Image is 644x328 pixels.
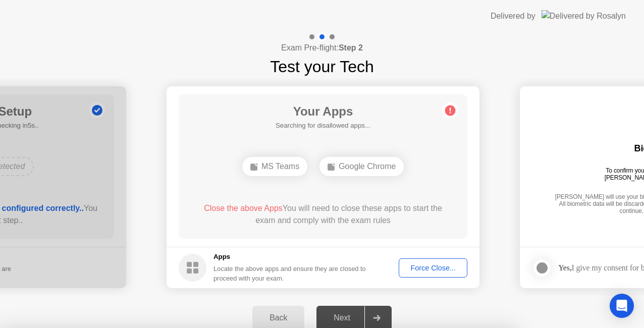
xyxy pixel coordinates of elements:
div: Back [255,313,301,322]
b: Step 2 [339,43,363,52]
h5: Searching for disallowed apps... [276,121,370,131]
h1: Test your Tech [270,54,374,79]
span: Close the above Apps [204,204,283,212]
div: Force Close... [402,264,464,272]
div: Google Chrome [319,157,404,176]
h5: Apps [213,252,366,262]
img: Delivered by Rosalyn [542,10,626,22]
div: You will need to close these apps to start the exam and comply with the exam rules [193,202,453,227]
div: MS Teams [242,157,307,176]
h4: Exam Pre-flight: [281,42,363,54]
strong: Yes, [558,263,571,272]
div: Locate the above apps and ensure they are closed to proceed with your exam. [213,264,366,283]
div: Delivered by [491,10,535,22]
h1: Your Apps [276,102,370,121]
div: Open Intercom Messenger [610,294,634,318]
div: Next [319,313,364,322]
